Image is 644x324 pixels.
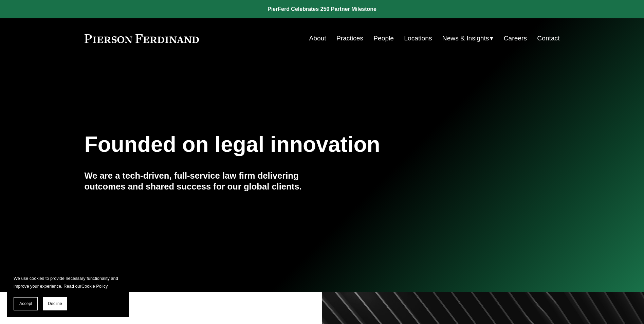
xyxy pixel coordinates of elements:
[404,32,432,45] a: Locations
[19,301,32,306] span: Accept
[14,297,38,310] button: Accept
[85,132,481,157] h1: Founded on legal innovation
[373,32,394,45] a: People
[48,301,62,306] span: Decline
[7,268,129,317] section: Cookie banner
[442,33,489,44] span: News & Insights
[309,32,326,45] a: About
[504,32,527,45] a: Careers
[43,297,67,310] button: Decline
[81,284,108,289] a: Cookie Policy
[336,32,363,45] a: Practices
[537,32,559,45] a: Contact
[85,170,322,192] h4: We are a tech-driven, full-service law firm delivering outcomes and shared success for our global...
[442,32,494,45] a: folder dropdown
[14,274,122,290] p: We use cookies to provide necessary functionality and improve your experience. Read our .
